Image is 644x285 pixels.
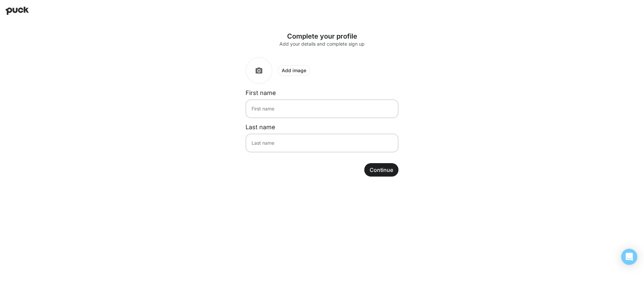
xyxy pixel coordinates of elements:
input: Last name [246,134,398,152]
input: First name [246,99,398,118]
div: Open Intercom Messenger [621,249,637,265]
label: First name [246,89,276,96]
img: Puck home [5,7,29,15]
div: Complete your profile [256,32,388,40]
label: Last name [246,124,275,131]
button: Add image [278,65,310,76]
div: Add your details and complete sign up [256,42,388,46]
button: Continue [364,163,398,177]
